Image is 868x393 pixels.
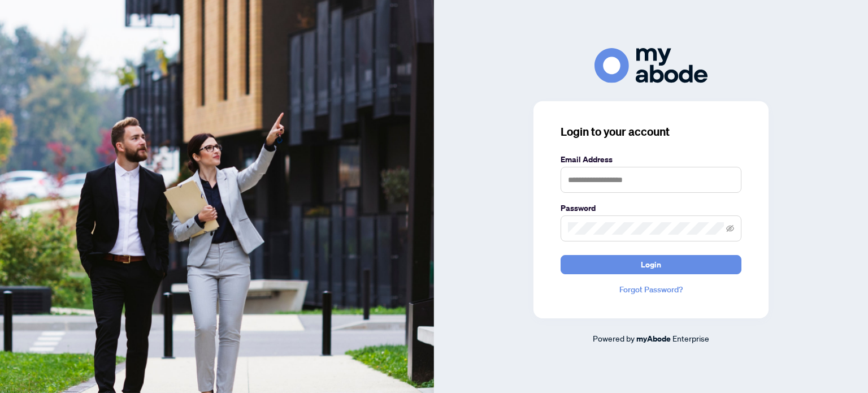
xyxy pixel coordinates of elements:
[561,202,741,214] label: Password
[594,48,708,83] img: ma-logo
[561,255,741,274] button: Login
[593,333,635,343] span: Powered by
[561,124,741,140] h3: Login to your account
[641,256,661,274] span: Login
[561,153,741,166] label: Email Address
[726,224,734,232] span: eye-invisible
[636,332,671,345] a: myAbode
[672,333,709,343] span: Enterprise
[561,283,741,296] a: Forgot Password?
